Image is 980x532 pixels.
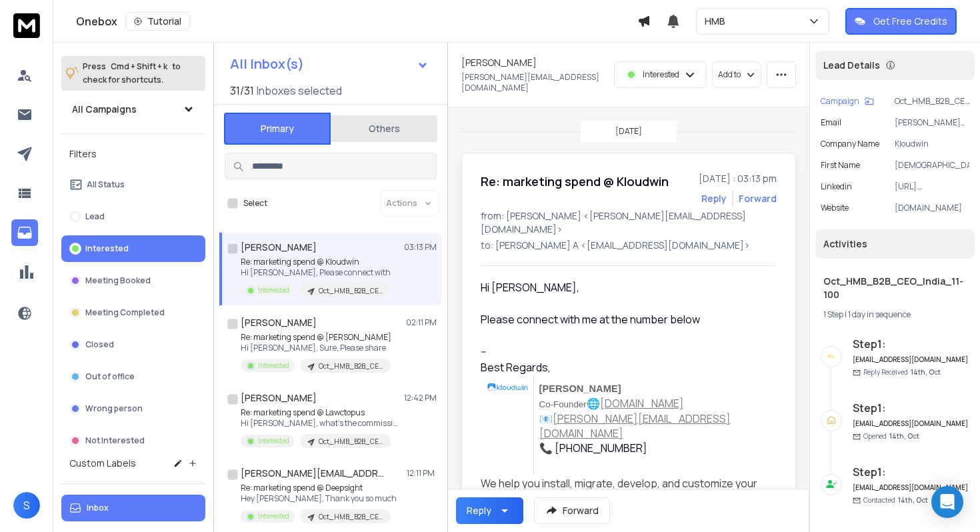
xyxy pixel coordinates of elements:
[853,419,969,429] h6: [EMAIL_ADDRESS][DOMAIN_NAME]
[404,393,437,403] p: 12:42 PM
[85,371,135,382] p: Out of office
[615,126,642,137] p: [DATE]
[898,495,928,505] span: 14th, Oct
[467,504,491,517] div: Reply
[699,172,777,185] p: [DATE] : 03:13 pm
[539,381,761,411] p: 🌐
[821,181,852,192] p: linkedin
[76,12,637,31] div: Onebox
[61,203,205,230] button: Lead
[895,139,969,149] p: Kloudwin
[83,60,181,87] p: Press to check for shortcuts.
[258,436,289,446] p: Interested
[85,339,114,350] p: Closed
[823,59,880,72] p: Lead Details
[539,411,761,441] p: 📧
[821,139,879,149] p: Company Name
[895,96,969,107] p: Oct_HMB_B2B_CEO_India_11-100
[718,69,741,80] p: Add to
[534,497,610,524] button: Forward
[13,492,40,519] button: S
[230,83,254,99] span: 31 / 31
[481,344,487,359] span: --
[895,160,969,171] p: [DEMOGRAPHIC_DATA]
[61,267,205,294] button: Meeting Booked
[219,51,439,77] button: All Inbox(s)
[241,483,397,493] p: Re: marketing spend @ Deepsight
[331,114,437,143] button: Others
[241,267,391,278] p: Hi [PERSON_NAME], Please connect with
[85,307,165,318] p: Meeting Completed
[823,309,843,320] span: 1 Step
[739,192,777,205] div: Forward
[863,431,919,441] p: Opened
[815,229,975,259] div: Activities
[863,495,928,505] p: Contacted
[69,457,136,470] h3: Custom Labels
[931,486,963,518] div: Open Intercom Messenger
[863,367,941,377] p: Reply Received
[853,336,969,352] h6: Step 1 :
[61,395,205,422] button: Wrong person
[539,441,761,455] p: 📞 [PHONE_NUMBER]
[319,361,383,371] p: Oct_HMB_B2B_CEO_India_11-100
[701,192,727,205] button: Reply
[853,483,969,493] h6: [EMAIL_ADDRESS][DOMAIN_NAME]
[241,257,391,267] p: Re: marketing spend @ Kloudwin
[481,279,766,507] div: Hi [PERSON_NAME],
[821,117,841,128] p: Email
[61,427,205,454] button: Not Interested
[241,467,387,480] h1: [PERSON_NAME][EMAIL_ADDRESS][DOMAIN_NAME]
[241,418,401,429] p: Hi [PERSON_NAME], what's the commission
[85,435,145,446] p: Not Interested
[241,493,397,504] p: Hey [PERSON_NAME], Thank you so much
[823,275,967,301] h1: Oct_HMB_B2B_CEO_India_11-100
[643,69,679,80] p: Interested
[481,476,759,507] font: We help you install, migrate, develop, and customize your cloud environment.
[319,286,383,296] p: Oct_HMB_B2B_CEO_India_11-100
[486,381,529,393] img: Kloudwin
[823,309,967,320] div: |
[481,359,766,507] div: Best Regards,
[481,239,777,252] p: to: [PERSON_NAME] A <[EMAIL_ADDRESS][DOMAIN_NAME]>
[257,83,342,99] h3: Inboxes selected
[539,411,731,441] a: [PERSON_NAME][EMAIL_ADDRESS][DOMAIN_NAME]
[61,299,205,326] button: Meeting Completed
[481,172,669,191] h1: Re: marketing spend @ Kloudwin
[705,15,731,28] p: HMB
[407,468,437,479] p: 12:11 PM
[821,96,859,107] p: Campaign
[481,209,777,236] p: from: [PERSON_NAME] <[PERSON_NAME][EMAIL_ADDRESS][DOMAIN_NAME]>
[230,57,304,71] h1: All Inbox(s)
[85,243,129,254] p: Interested
[85,403,143,414] p: Wrong person
[109,59,169,74] span: Cmd + Shift + k
[319,437,383,447] p: Oct_HMB_B2B_CEO_India_11-100
[539,399,587,409] span: Co-Founder
[319,512,383,522] p: Oct_HMB_B2B_CEO_India_11-100
[241,343,391,353] p: Hi [PERSON_NAME], Sure, Please share
[873,15,947,28] p: Get Free Credits
[853,464,969,480] h6: Step 1 :
[87,503,109,513] p: Inbox
[821,203,849,213] p: website
[85,211,105,222] p: Lead
[821,96,874,107] button: Campaign
[243,198,267,209] label: Select
[61,363,205,390] button: Out of office
[258,511,289,521] p: Interested
[258,285,289,295] p: Interested
[406,317,437,328] p: 02:11 PM
[600,396,684,411] a: [DOMAIN_NAME]
[241,391,317,405] h1: [PERSON_NAME]
[125,12,190,31] button: Tutorial
[853,355,969,365] h6: [EMAIL_ADDRESS][DOMAIN_NAME]
[853,400,969,416] h6: Step 1 :
[895,117,969,128] p: [PERSON_NAME][EMAIL_ADDRESS][DOMAIN_NAME]
[72,103,137,116] h1: All Campaigns
[241,332,391,343] p: Re: marketing spend @ [PERSON_NAME]
[895,203,969,213] p: [DOMAIN_NAME]
[61,495,205,521] button: Inbox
